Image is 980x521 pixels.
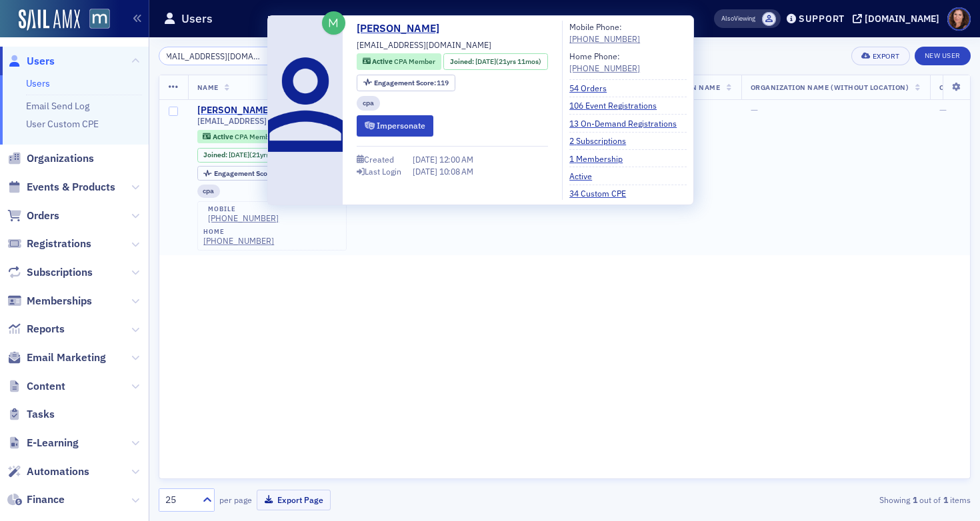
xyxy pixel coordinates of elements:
[27,209,59,223] span: Orders
[165,493,195,507] div: 25
[941,494,950,506] strong: 1
[208,205,279,213] div: mobile
[197,166,296,181] div: Engagement Score: 119
[197,105,271,117] a: [PERSON_NAME]
[569,82,617,94] a: 54 Orders
[569,135,636,147] a: 2 Subscriptions
[7,322,65,336] a: Reports
[181,11,213,27] h1: Users
[26,100,89,112] a: Email Send Log
[214,169,277,178] span: Engagement Score :
[363,57,435,67] a: Active CPA Member
[450,57,475,67] span: Joined :
[214,170,289,177] div: 119
[27,294,92,308] span: Memberships
[159,47,286,65] input: Search…
[7,407,55,422] a: Tasks
[569,153,633,165] a: 1 Membership
[751,83,909,92] span: Organization Name (Without Location)
[569,21,640,45] div: Mobile Phone:
[413,154,439,165] span: [DATE]
[721,14,755,23] span: Viewing
[7,492,65,507] a: Finance
[235,132,276,141] span: CPA Member
[27,464,89,479] span: Automations
[7,54,55,69] a: Users
[762,12,776,26] span: Justin Chase
[443,53,547,70] div: Joined: 2003-09-05 00:00:00
[357,21,449,37] a: [PERSON_NAME]
[751,104,758,116] span: —
[80,9,110,31] a: View Homepage
[27,492,65,507] span: Finance
[947,7,971,31] span: Profile
[851,47,909,65] button: Export
[475,57,496,66] span: [DATE]
[26,77,50,89] a: Users
[19,9,80,31] img: SailAMX
[7,436,79,450] a: E-Learning
[865,13,939,25] div: [DOMAIN_NAME]
[197,130,282,143] div: Active: Active: CPA Member
[7,350,106,365] a: Email Marketing
[721,14,734,23] div: Also
[7,265,93,280] a: Subscriptions
[7,180,115,195] a: Events & Products
[257,490,331,510] button: Export Page
[27,151,94,166] span: Organizations
[203,151,229,159] span: Joined :
[569,33,640,45] a: [PHONE_NUMBER]
[7,151,94,166] a: Organizations
[27,180,115,195] span: Events & Products
[357,53,441,70] div: Active: Active: CPA Member
[413,166,439,177] span: [DATE]
[364,156,394,163] div: Created
[939,104,947,116] span: —
[7,294,92,308] a: Memberships
[915,47,971,65] a: New User
[439,166,473,177] span: 10:08 AM
[357,96,380,111] div: cpa
[799,13,845,25] div: Support
[439,154,473,165] span: 12:00 AM
[27,407,55,422] span: Tasks
[203,236,274,246] a: [PHONE_NUMBER]
[27,350,106,365] span: Email Marketing
[873,53,900,60] div: Export
[219,494,252,506] label: per page
[357,39,491,51] span: [EMAIL_ADDRESS][DOMAIN_NAME]
[197,116,332,126] span: [EMAIL_ADDRESS][DOMAIN_NAME]
[197,148,301,163] div: Joined: 2003-09-05 00:00:00
[213,132,235,141] span: Active
[203,228,274,236] div: home
[7,464,89,479] a: Automations
[357,115,433,136] button: Impersonate
[569,62,640,74] div: [PHONE_NUMBER]
[89,9,110,29] img: SailAMX
[208,213,279,223] a: [PHONE_NUMBER]
[569,117,687,129] a: 13 On-Demand Registrations
[27,265,93,280] span: Subscriptions
[853,14,944,23] button: [DOMAIN_NAME]
[910,494,919,506] strong: 1
[197,185,221,198] div: cpa
[709,494,971,506] div: Showing out of items
[475,57,541,67] div: (21yrs 11mos)
[569,99,667,111] a: 106 Event Registrations
[569,50,640,75] div: Home Phone:
[569,170,602,182] a: Active
[27,436,79,450] span: E-Learning
[372,57,394,66] span: Active
[229,150,249,159] span: [DATE]
[197,83,219,92] span: Name
[27,322,65,336] span: Reports
[203,132,275,141] a: Active CPA Member
[26,118,99,130] a: User Custom CPE
[229,151,295,159] div: (21yrs 11mos)
[7,379,65,394] a: Content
